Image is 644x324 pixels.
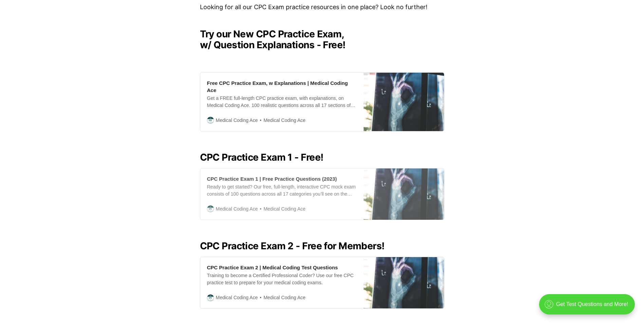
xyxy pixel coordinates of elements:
[207,264,338,271] div: CPC Practice Exam 2 | Medical Coding Test Questions
[216,294,258,301] span: Medical Coding Ace
[258,116,306,124] span: Medical Coding Ace
[216,116,258,124] span: Medical Coding Ace
[200,152,444,163] h2: CPC Practice Exam 1 - Free!
[258,294,306,302] span: Medical Coding Ace
[200,240,444,251] h2: CPC Practice Exam 2 - Free for Members!
[258,205,306,213] span: Medical Coding Ace
[207,79,357,94] div: Free CPC Practice Exam, w Explanations | Medical Coding Ace
[200,72,444,131] a: Free CPC Practice Exam, w Explanations | Medical Coding AceGet a FREE full-length CPC practice ex...
[533,291,644,324] iframe: portal-trigger
[200,29,444,50] h2: Try our New CPC Practice Exam, w/ Question Explanations - Free!
[200,2,444,12] p: Looking for all our CPC Exam practice resources in one place? Look no further!
[216,205,258,213] span: Medical Coding Ace
[200,257,444,309] a: CPC Practice Exam 2 | Medical Coding Test QuestionsTraining to become a Certified Professional Co...
[207,272,357,286] div: Training to become a Certified Professional Coder? Use our free CPC practice test to prepare for ...
[207,175,337,182] div: CPC Practice Exam 1 | Free Practice Questions (2023)
[207,183,357,198] div: Ready to get started? Our free, full-length, interactive CPC mock exam consists of 100 questions ...
[200,168,444,220] a: CPC Practice Exam 1 | Free Practice Questions (2023)Ready to get started? Our free, full-length, ...
[207,95,357,109] div: Get a FREE full-length CPC practice exam, with explanations, on Medical Coding Ace. 100 realistic...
